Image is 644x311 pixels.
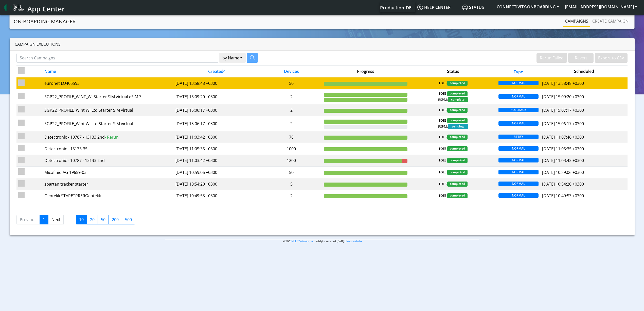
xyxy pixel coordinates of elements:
[542,193,584,199] span: [DATE] 10:49:53 +0300
[439,193,447,198] span: TOES:
[261,66,322,77] th: Devices
[174,116,261,131] td: [DATE] 15:06:17 +0300
[14,17,76,27] a: On-Boarding Manager
[542,146,584,152] span: [DATE] 11:05:35 +0300
[261,155,322,166] td: 1200
[438,97,448,102] span: RSPM:
[174,143,261,155] td: [DATE] 11:05:35 +0300
[380,2,411,12] a: Your current platform instance
[536,53,567,63] button: Rerun Failed
[498,94,539,99] span: NORMAL
[542,181,584,187] span: [DATE] 10:54:20 +0300
[290,240,315,243] a: Telit IoT Solutions, Inc.
[44,181,172,187] div: spartan tracker starter
[542,107,584,113] span: [DATE] 15:07:17 +0300
[439,81,447,86] span: TOES:
[261,190,322,202] td: 2
[44,146,172,152] div: Detectronic - 13133-35
[568,53,594,63] button: Revert
[261,178,322,190] td: 5
[447,158,468,163] span: completed
[261,104,322,116] td: 2
[498,158,539,162] span: NORMAL
[87,215,98,224] label: 20
[498,146,539,151] span: NORMAL
[542,94,584,100] span: [DATE] 15:09:20 +0300
[10,38,635,51] div: Campaign Executions
[462,5,484,10] span: Status
[105,134,119,140] span: - Rerun
[44,169,172,175] div: Micafluid AG 19659-03
[174,167,261,178] td: [DATE] 10:59:06 +0300
[380,5,412,11] span: Production-DE
[562,2,640,11] button: [EMAIL_ADDRESS][DOMAIN_NAME]
[4,4,25,12] img: logo-telit-cinterion-gw-new.png
[415,2,460,12] a: Help center
[261,77,322,89] td: 50
[498,182,539,186] span: NORMAL
[165,239,479,243] p: © 2025 . All rights reserved.[DATE] |
[447,81,468,86] span: completed
[497,66,540,77] th: Type
[498,121,539,126] span: NORMAL
[98,215,109,224] label: 50
[498,135,539,139] span: RETRY
[409,66,496,77] th: Status
[417,5,423,10] img: knowledge.svg
[439,170,447,175] span: TOES:
[109,215,122,224] label: 200
[498,108,539,112] span: ROLLBACK
[174,155,261,166] td: [DATE] 11:03:42 +0300
[4,2,64,13] a: App Center
[447,91,468,96] span: completed
[43,66,174,77] th: Name
[447,108,468,113] span: completed
[439,91,447,96] span: TOES:
[76,215,87,224] label: 10
[542,158,584,163] span: [DATE] 11:03:42 +0300
[174,131,261,143] td: [DATE] 11:03:42 +0300
[219,53,246,63] button: by Name
[322,66,409,77] th: Progress
[498,81,539,85] span: NORMAL
[460,2,494,12] a: Status
[498,170,539,174] span: NORMAL
[44,134,172,140] div: Detectronic - 10787 - 13133 2nd
[595,53,628,63] button: Export to CSV
[174,178,261,190] td: [DATE] 10:54:20 +0300
[447,170,468,175] span: completed
[174,104,261,116] td: [DATE] 15:06:17 +0300
[447,118,468,123] span: completed
[44,193,172,199] div: Geotekk STARETRRERGeotekk
[44,121,172,127] div: SGP22_PROFILE_Wint Wi Ltd Starter SIM virtual
[174,89,261,104] td: [DATE] 15:09:20 +0300
[448,124,468,129] span: pending
[44,94,172,100] div: SGP22_PROFILE_WINT_WI Starter SIM virtual eSIM 3
[542,80,584,86] span: [DATE] 13:58:48 +0300
[447,182,468,187] span: completed
[542,170,584,175] span: [DATE] 10:59:06 +0300
[447,135,468,140] span: completed
[563,16,590,26] a: Campaigns
[261,131,322,143] td: 78
[498,193,539,198] span: NORMAL
[448,97,468,102] span: complete
[462,5,468,10] img: status.svg
[174,190,261,202] td: [DATE] 10:49:53 +0300
[261,143,322,155] td: 1000
[494,2,562,11] button: CONNECTIVITY-ONBOARDING
[447,193,468,198] span: completed
[27,4,65,13] span: App Center
[439,135,447,140] span: TOES:
[439,118,447,123] span: TOES:
[590,16,631,26] a: Create campaign
[174,77,261,89] td: [DATE] 13:58:48 +0300
[48,215,64,224] a: Next
[44,157,172,163] div: Detectronic - 10787 - 13133 2nd
[542,134,584,140] span: [DATE] 11:07:46 +0300
[417,5,451,10] span: Help center
[44,80,172,86] div: euronet LO405593
[346,240,362,243] a: Status website
[439,158,447,163] span: TOES:
[261,89,322,104] td: 2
